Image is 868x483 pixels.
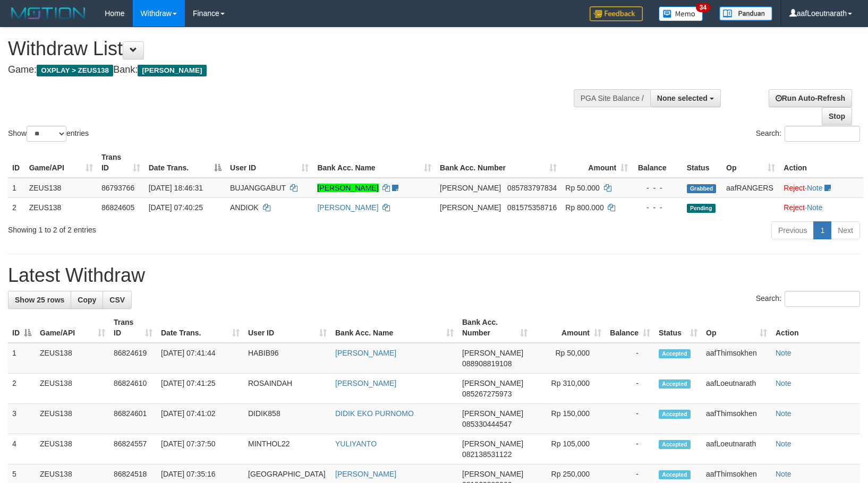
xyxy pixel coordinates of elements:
th: Bank Acc. Name: activate to sort column ascending [313,148,436,178]
td: ZEUS138 [36,404,109,434]
td: MINTHOL22 [244,434,331,464]
a: Note [776,379,792,387]
td: · [779,197,863,217]
td: ROSAINDAH [244,374,331,404]
a: Note [807,203,823,212]
td: aafRANGERS [722,178,779,198]
td: Rp 50,000 [532,343,606,374]
span: CSV [109,296,125,304]
td: ZEUS138 [25,178,97,198]
span: [PERSON_NAME] [440,184,501,192]
span: None selected [657,94,708,102]
span: [PERSON_NAME] [138,65,206,76]
button: None selected [650,89,721,107]
a: [PERSON_NAME] [335,349,396,357]
span: 34 [696,3,710,12]
label: Search: [756,291,860,307]
a: [PERSON_NAME] [317,184,378,192]
h1: Withdraw List [8,38,568,59]
span: Accepted [659,440,691,449]
select: Showentries [27,126,66,142]
span: 86824605 [101,203,134,212]
a: Note [776,470,792,478]
th: Balance: activate to sort column ascending [606,313,654,343]
a: Copy [71,291,103,309]
td: [DATE] 07:41:44 [157,343,244,374]
th: Op: activate to sort column ascending [722,148,779,178]
h1: Latest Withdraw [8,265,860,286]
th: Bank Acc. Name: activate to sort column ascending [331,313,458,343]
th: ID: activate to sort column descending [8,313,36,343]
span: [DATE] 07:40:25 [149,203,203,212]
th: Game/API: activate to sort column ascending [25,148,97,178]
th: User ID: activate to sort column ascending [226,148,313,178]
img: Feedback.jpg [590,6,643,21]
span: Grabbed [687,184,717,193]
a: YULIYANTO [335,439,377,448]
a: 1 [813,221,831,239]
span: [PERSON_NAME] [462,409,523,418]
a: Stop [822,107,852,125]
img: MOTION_logo.png [8,5,89,21]
span: ANDIOK [230,203,259,212]
td: - [606,374,654,404]
span: [PERSON_NAME] [440,203,501,212]
a: Next [831,221,860,239]
td: aafLoeutnarath [702,434,771,464]
span: 86793766 [101,184,134,192]
td: 3 [8,404,36,434]
th: Amount: activate to sort column ascending [532,313,606,343]
td: 2 [8,197,25,217]
th: Status [683,148,722,178]
h4: Game: Bank: [8,65,568,75]
td: ZEUS138 [25,197,97,217]
td: ZEUS138 [36,434,109,464]
span: Rp 50.000 [565,184,600,192]
span: Copy 088908819108 to clipboard [462,359,512,368]
a: Note [807,184,823,192]
td: 4 [8,434,36,464]
a: Previous [771,221,814,239]
span: Accepted [659,470,691,479]
a: Run Auto-Refresh [769,89,852,107]
th: Trans ID: activate to sort column ascending [97,148,144,178]
a: Show 25 rows [8,291,71,309]
input: Search: [785,126,860,142]
td: DIDIK858 [244,404,331,434]
span: Copy 081575358716 to clipboard [507,203,557,212]
label: Show entries [8,126,89,142]
td: 86824610 [109,374,157,404]
span: Show 25 rows [15,296,64,304]
th: User ID: activate to sort column ascending [244,313,331,343]
td: [DATE] 07:41:02 [157,404,244,434]
a: Note [776,439,792,448]
td: aafThimsokhen [702,404,771,434]
span: [PERSON_NAME] [462,470,523,478]
td: · [779,178,863,198]
td: [DATE] 07:37:50 [157,434,244,464]
th: Op: activate to sort column ascending [702,313,771,343]
th: Bank Acc. Number: activate to sort column ascending [458,313,532,343]
div: - - - [636,202,678,213]
th: Status: activate to sort column ascending [654,313,702,343]
a: [PERSON_NAME] [335,379,396,387]
td: [DATE] 07:41:25 [157,374,244,404]
label: Search: [756,126,860,142]
td: - [606,404,654,434]
th: Amount: activate to sort column ascending [561,148,632,178]
a: [PERSON_NAME] [335,470,396,478]
td: aafThimsokhen [702,343,771,374]
span: Accepted [659,410,691,419]
th: Balance [632,148,682,178]
span: OXPLAY > ZEUS138 [37,65,113,76]
span: Pending [687,204,716,213]
span: [PERSON_NAME] [462,379,523,387]
th: Game/API: activate to sort column ascending [36,313,109,343]
span: Copy 085330444547 to clipboard [462,420,512,428]
a: DIDIK EKO PURNOMO [335,409,414,418]
td: ZEUS138 [36,343,109,374]
td: 86824619 [109,343,157,374]
td: Rp 150,000 [532,404,606,434]
th: Trans ID: activate to sort column ascending [109,313,157,343]
a: Reject [784,184,805,192]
